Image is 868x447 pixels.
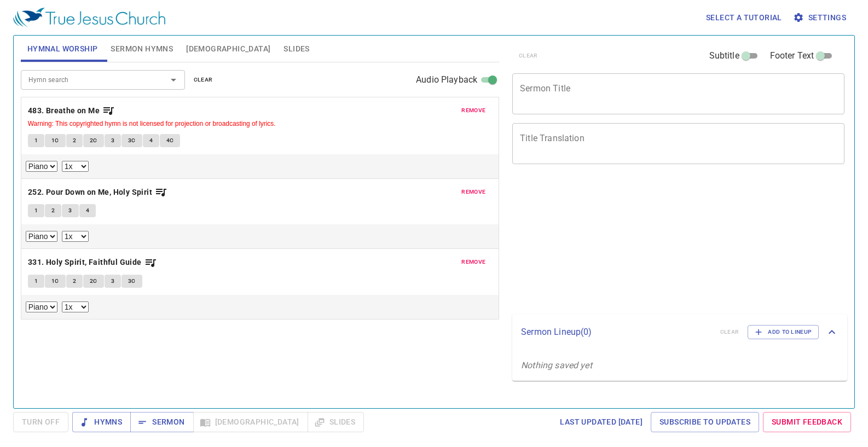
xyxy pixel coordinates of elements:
button: 4 [143,134,159,147]
button: Select a tutorial [702,8,786,28]
a: Submit Feedback [763,412,851,432]
span: 3C [128,276,136,286]
button: Open [166,72,181,88]
span: 2C [90,136,97,146]
span: remove [461,187,485,197]
button: 3 [105,134,121,147]
span: 1 [34,276,38,286]
select: Select Track [26,161,57,172]
button: 3 [62,204,78,217]
span: 4C [166,136,174,146]
b: 252. Pour Down on Me, Holy Spirit [28,185,152,199]
button: Add to Lineup [748,325,819,339]
span: Hymns [81,415,122,429]
div: Sermon Lineup(0)clearAdd to Lineup [512,314,847,350]
select: Playback Rate [62,231,89,242]
span: clear [194,75,213,85]
button: 252. Pour Down on Me, Holy Spirit [28,185,168,199]
button: 2 [45,204,61,217]
button: remove [455,256,492,269]
span: remove [461,257,485,267]
span: Subscribe to Updates [659,415,750,429]
img: True Jesus Church [13,8,165,27]
span: Sermon Hymns [111,42,173,56]
button: 2 [66,275,83,288]
iframe: from-child [508,176,779,310]
span: 1C [51,276,59,286]
span: 1 [34,136,38,146]
span: 2 [73,136,76,146]
span: 1C [51,136,59,146]
i: Nothing saved yet [521,360,592,370]
button: 3C [121,134,142,147]
button: 1C [45,275,66,288]
span: Subtitle [709,49,739,62]
span: 4 [149,136,153,146]
span: 2C [90,276,97,286]
span: 1 [34,206,38,216]
button: 1C [45,134,66,147]
span: [DEMOGRAPHIC_DATA] [186,42,270,56]
select: Playback Rate [62,301,89,312]
select: Select Track [26,231,57,242]
span: 2 [51,206,55,216]
b: 331. Holy Spirit, Faithful Guide [28,256,142,269]
small: Warning: This copyrighted hymn is not licensed for projection or broadcasting of lyrics. [28,120,276,127]
span: Audio Playback [416,73,477,86]
button: 4C [160,134,181,147]
p: Sermon Lineup ( 0 ) [521,326,711,339]
span: Slides [283,42,309,56]
button: remove [455,104,492,117]
span: Hymnal Worship [27,42,98,56]
button: 3 [105,275,121,288]
a: Last updated [DATE] [555,412,647,432]
span: 3 [111,136,114,146]
span: 3 [111,276,114,286]
span: Sermon [139,415,184,429]
button: 1 [28,134,44,147]
button: 331. Holy Spirit, Faithful Guide [28,256,157,269]
a: Subscribe to Updates [651,412,759,432]
button: Hymns [72,412,131,432]
button: 2C [83,134,104,147]
button: 4 [79,204,96,217]
b: 483. Breathe on Me [28,104,100,118]
span: Add to Lineup [755,327,812,337]
button: remove [455,185,492,199]
span: 3C [128,136,136,146]
span: remove [461,106,485,115]
button: 2 [66,134,83,147]
button: clear [187,73,219,86]
span: 2 [73,276,76,286]
span: Submit Feedback [772,415,842,429]
span: 3 [68,206,72,216]
button: 483. Breathe on Me [28,104,115,118]
span: Settings [795,11,846,25]
button: 2C [83,275,104,288]
button: 1 [28,204,44,217]
button: 1 [28,275,44,288]
button: 3C [121,275,142,288]
span: Select a tutorial [706,11,782,25]
select: Select Track [26,301,57,312]
select: Playback Rate [62,161,89,172]
span: Last updated [DATE] [560,415,643,429]
button: Sermon [130,412,193,432]
span: 4 [86,206,89,216]
button: Settings [791,8,850,28]
span: Footer Text [770,49,814,62]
